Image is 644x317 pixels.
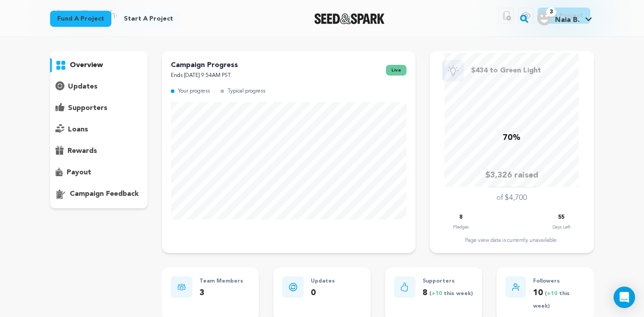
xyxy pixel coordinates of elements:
[453,223,469,232] p: Pledges
[537,11,580,25] div: Naia B.'s Profile
[50,144,148,158] button: rewards
[558,212,564,223] p: 55
[67,167,91,178] p: payout
[533,276,585,287] p: Followers
[533,291,570,309] span: ( this week)
[50,187,148,201] button: campaign feedback
[228,86,265,97] p: Typical progress
[459,212,462,223] p: 8
[537,11,551,25] img: user.png
[171,60,238,71] p: Campaign Progress
[50,165,148,180] button: payout
[199,276,243,287] p: Team Members
[533,287,585,313] p: 10
[70,189,139,199] p: campaign feedback
[68,81,97,92] p: updates
[496,193,527,203] p: of $4,700
[614,287,635,308] div: Open Intercom Messenger
[432,291,444,296] span: +10
[117,11,180,27] a: Start a project
[50,101,148,115] button: supporters
[535,9,594,25] a: Naia B.'s Profile
[555,17,580,24] span: Naia B.
[68,146,97,156] p: rewards
[311,287,335,300] p: 0
[546,8,556,17] span: 3
[178,86,210,97] p: Your progress
[439,237,585,244] div: Page view data is currently unavailable.
[171,71,238,81] p: Ends [DATE] 9:54AM PST
[423,276,473,287] p: Supporters
[552,223,570,232] p: Days Left
[314,13,385,24] img: Seed&Spark Logo Dark Mode
[68,103,107,114] p: supporters
[311,276,335,287] p: Updates
[535,9,594,28] span: Naia B.'s Profile
[199,287,243,300] p: 3
[547,291,559,296] span: +10
[314,13,385,24] a: Seed&Spark Homepage
[423,287,473,300] p: 8
[50,11,111,27] a: Fund a project
[70,60,103,71] p: overview
[68,124,88,135] p: loans
[50,80,148,94] button: updates
[428,291,473,296] span: ( this week)
[50,123,148,137] button: loans
[50,58,148,72] button: overview
[386,65,407,76] span: live
[503,131,521,144] p: 70%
